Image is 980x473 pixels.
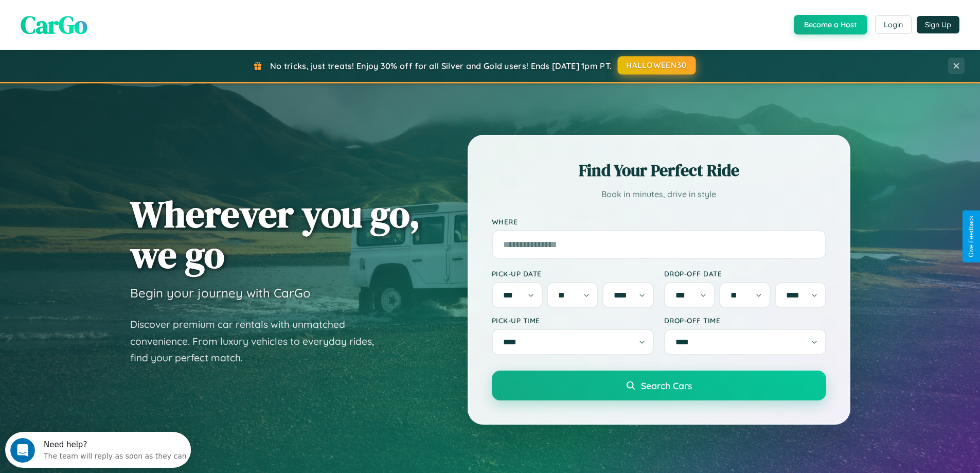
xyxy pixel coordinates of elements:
[664,316,826,325] label: Drop-off Time
[492,316,654,325] label: Pick-up Time
[21,8,87,42] span: CarGo
[875,15,912,34] button: Login
[10,438,35,463] iframe: Intercom live chat
[130,285,311,301] h3: Begin your journey with CarGo
[664,269,826,278] label: Drop-off Date
[39,9,182,17] div: Need help?
[492,187,826,202] p: Book in minutes, drive in style
[917,16,959,33] button: Sign Up
[130,194,420,275] h1: Wherever you go, we go
[270,61,612,71] span: No tricks, just treats! Enjoy 30% off for all Silver and Gold users! Ends [DATE] 1pm PT.
[39,17,182,28] div: The team will reply as soon as they can
[618,56,696,75] button: HALLOWEEN30
[641,380,692,391] span: Search Cars
[968,216,975,257] div: Give Feedback
[492,371,826,400] button: Search Cars
[4,4,191,32] div: Open Intercom Messenger
[794,15,867,34] button: Become a Host
[492,217,826,226] label: Where
[5,432,191,468] iframe: Intercom live chat discovery launcher
[492,269,654,278] label: Pick-up Date
[130,316,387,366] p: Discover premium car rentals with unmatched convenience. From luxury vehicles to everyday rides, ...
[492,159,826,182] h2: Find Your Perfect Ride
